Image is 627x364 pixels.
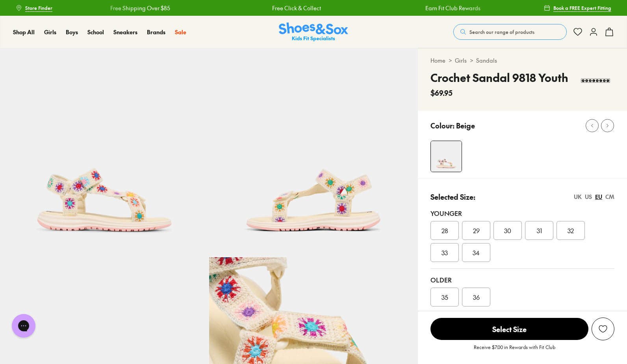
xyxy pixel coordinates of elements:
p: Beige [456,120,475,131]
span: Book a FREE Expert Fitting [553,4,611,11]
span: School [87,28,104,36]
div: > > [430,56,614,65]
img: 4-546990_1 [431,141,462,172]
a: Free Click & Collect [272,4,321,12]
a: Sandals [476,56,497,65]
button: Add to Wishlist [592,318,614,340]
iframe: Gorgias live chat messenger [8,311,39,340]
img: Vendor logo [577,69,614,93]
span: Brands [147,28,165,36]
a: Girls [44,28,56,36]
div: Younger [430,208,614,218]
span: Search our range of products [469,28,534,35]
div: EU [595,193,602,201]
a: Boys [66,28,78,36]
img: SNS_Logo_Responsive.svg [279,22,348,42]
span: Select Size [430,318,588,340]
span: 28 [441,226,448,235]
a: Shoes & Sox [279,22,348,42]
a: Earn Fit Club Rewards [425,4,480,12]
span: 29 [473,226,480,235]
p: Selected Size: [430,191,475,202]
a: Brands [147,28,165,36]
span: 34 [473,248,480,257]
span: Sale [175,28,186,36]
span: 35 [441,292,448,302]
p: Colour: [430,120,454,131]
span: 32 [568,226,574,235]
span: Girls [44,28,56,36]
button: Select Size [430,318,588,340]
h4: Crochet Sandal 9818 Youth [430,69,568,86]
a: Girls [455,56,467,65]
div: UK [574,193,582,201]
div: CM [605,193,614,201]
span: 30 [504,226,511,235]
span: 36 [473,292,480,302]
a: Store Finder [16,1,52,15]
span: 31 [537,226,542,235]
div: US [585,193,592,201]
span: Store Finder [25,4,52,11]
a: School [87,28,104,36]
a: Free Shipping Over $85 [110,4,170,12]
span: Sneakers [113,28,137,36]
a: Shop All [13,28,35,36]
a: Book a FREE Expert Fitting [544,1,611,15]
span: Shop All [13,28,35,36]
a: Sale [175,28,186,36]
span: Boys [66,28,78,36]
span: $69.95 [430,87,453,98]
button: Search our range of products [453,24,567,40]
p: Receive $7.00 in Rewards with Fit Club [474,344,555,358]
span: 33 [441,248,448,257]
a: Home [430,56,445,65]
img: 5-546991_1 [209,48,418,257]
div: Older [430,275,614,284]
a: Sneakers [113,28,137,36]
